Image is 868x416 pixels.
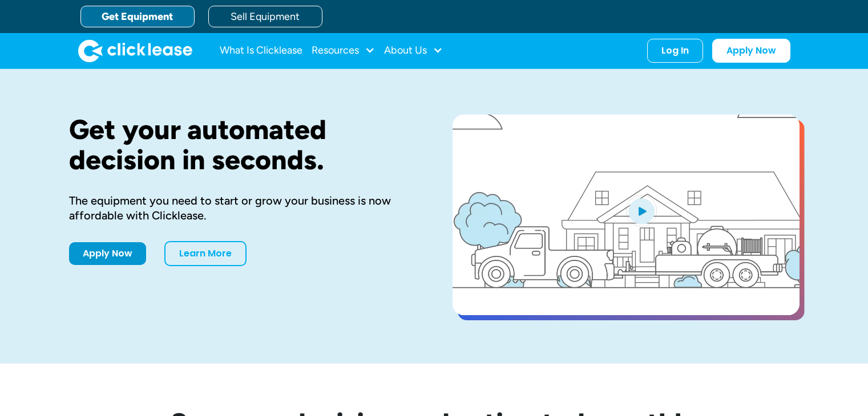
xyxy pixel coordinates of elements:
[69,193,416,223] div: The equipment you need to start or grow your business is now affordable with Clicklease.
[312,39,375,62] div: Resources
[626,195,657,227] img: Blue play button logo on a light blue circular background
[453,115,800,315] a: open lightbox
[164,241,247,266] a: Learn More
[78,39,192,62] a: home
[78,39,192,62] img: Clicklease logo
[208,6,322,27] a: Sell Equipment
[712,39,790,63] a: Apply Now
[69,242,146,265] a: Apply Now
[69,115,416,175] h1: Get your automated decision in seconds.
[661,45,689,56] div: Log In
[384,39,443,62] div: About Us
[220,39,302,62] a: What Is Clicklease
[80,6,195,27] a: Get Equipment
